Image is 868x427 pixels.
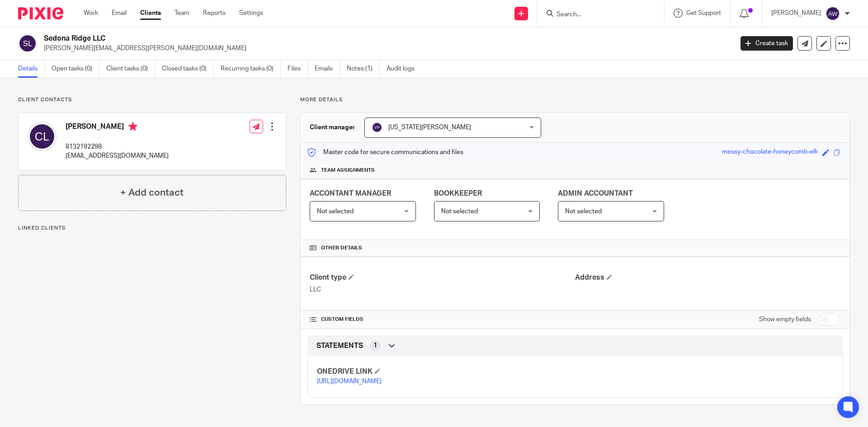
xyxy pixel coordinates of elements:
[686,10,721,16] span: Get Support
[18,96,286,103] p: Client contacts
[84,9,98,18] a: Work
[722,147,818,158] div: messy-chocolate-honeycomb-elk
[239,9,263,18] a: Settings
[771,9,821,18] p: [PERSON_NAME]
[317,367,575,376] h4: ONEDRIVE LINK
[175,9,189,18] a: Team
[140,9,161,18] a: Clients
[128,122,137,131] i: Primary
[759,315,811,324] label: Show empty fields
[112,9,127,18] a: Email
[310,273,575,282] h4: Client type
[317,208,354,215] span: Not selected
[52,60,99,78] a: Open tasks (0)
[203,9,226,18] a: Reports
[288,60,308,78] a: Files
[44,44,727,53] p: [PERSON_NAME][EMAIL_ADDRESS][PERSON_NAME][DOMAIN_NAME]
[307,148,463,157] p: Master code for secure communications and files
[300,96,850,103] p: More details
[317,378,382,385] a: [URL][DOMAIN_NAME]
[434,190,482,197] span: BOOKKEEPER
[310,285,575,294] p: LLC
[321,167,375,174] span: Team assignments
[44,34,590,43] h2: Sedona Ridge LLC
[315,60,340,78] a: Emails
[106,60,155,78] a: Client tasks (0)
[66,122,169,133] h4: [PERSON_NAME]
[221,60,281,78] a: Recurring tasks (0)
[388,124,471,131] span: [US_STATE][PERSON_NAME]
[387,60,421,78] a: Audit logs
[310,190,391,197] span: ACCONTANT MANAGER
[441,208,478,215] span: Not selected
[316,341,363,351] span: STATEMENTS
[18,34,37,53] img: svg%3E
[18,60,45,78] a: Details
[556,11,637,19] input: Search
[373,341,377,350] span: 1
[310,123,355,132] h3: Client manager
[66,151,169,160] p: [EMAIL_ADDRESS][DOMAIN_NAME]
[66,142,169,151] p: 8132192298
[741,36,793,51] a: Create task
[575,273,840,282] h4: Address
[162,60,214,78] a: Closed tasks (0)
[18,225,286,232] p: Linked clients
[120,186,184,200] h4: + Add contact
[558,190,633,197] span: ADMIN ACCOUNTANT
[18,7,63,19] img: Pixie
[347,60,380,78] a: Notes (1)
[372,122,382,133] img: svg%3E
[826,6,840,21] img: svg%3E
[310,316,575,323] h4: CUSTOM FIELDS
[321,244,362,252] span: Other details
[28,122,57,151] img: svg%3E
[565,208,602,215] span: Not selected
